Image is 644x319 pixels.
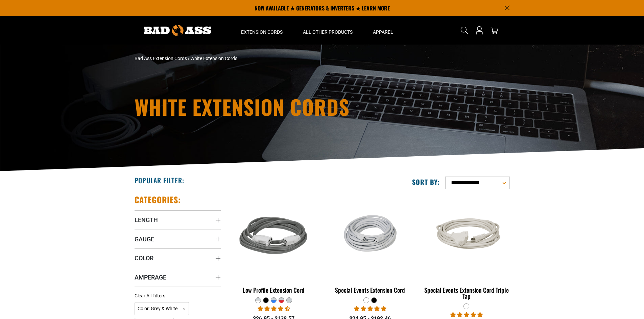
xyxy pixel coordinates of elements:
[188,56,189,61] span: ›
[354,305,386,312] span: 5.00 stars
[135,268,221,287] summary: Amperage
[412,178,440,186] label: Sort by:
[135,176,184,185] h2: Popular Filter:
[423,287,509,299] div: Special Events Extension Cord Triple Tap
[135,273,166,281] span: Amperage
[135,293,165,298] span: Clear All Filters
[424,211,509,263] img: white
[373,29,393,35] span: Apparel
[293,16,363,45] summary: All Other Products
[135,254,153,262] span: Color
[135,248,221,267] summary: Color
[144,25,211,36] img: Bad Ass Extension Cords
[135,97,381,117] h1: White Extension Cords
[231,287,317,293] div: Low Profile Extension Cord
[303,29,353,35] span: All Other Products
[328,209,413,265] img: white
[241,29,283,35] span: Extension Cords
[327,287,413,293] div: Special Events Extension Cord
[423,194,509,303] a: white Special Events Extension Cord Triple Tap
[231,16,293,45] summary: Extension Cords
[190,56,237,61] span: White Extension Cords
[135,302,189,315] span: Color: Grey & White
[135,235,154,243] span: Gauge
[231,194,317,297] a: grey & white Low Profile Extension Cord
[459,25,470,36] summary: Search
[135,56,187,61] a: Bad Ass Extension Cords
[258,305,290,312] span: 4.50 stars
[135,230,221,248] summary: Gauge
[135,305,189,312] a: Color: Grey & White
[135,194,181,205] h2: Categories:
[231,198,316,275] img: grey & white
[450,312,483,318] span: 5.00 stars
[135,210,221,229] summary: Length
[363,16,403,45] summary: Apparel
[135,292,168,299] a: Clear All Filters
[327,194,413,297] a: white Special Events Extension Cord
[135,216,158,224] span: Length
[135,55,381,62] nav: breadcrumbs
